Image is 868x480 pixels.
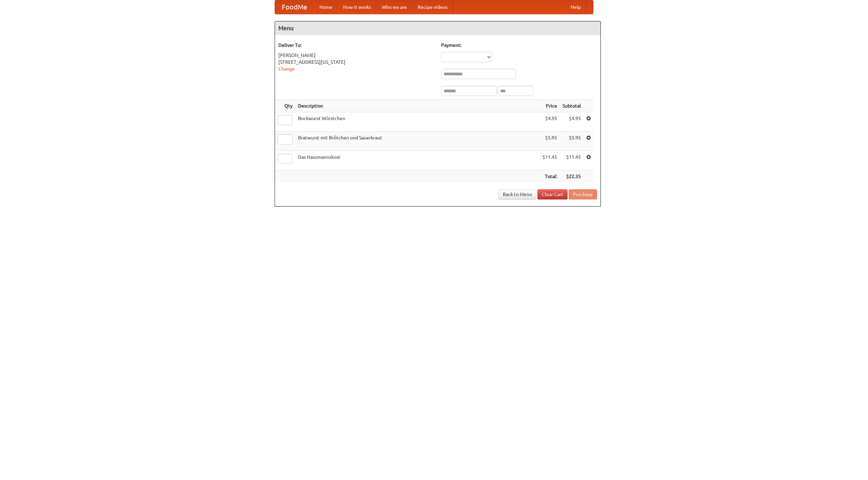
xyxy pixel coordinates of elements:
[540,151,560,170] td: $11.45
[275,21,600,35] h4: Menu
[278,42,434,49] h5: Deliver To:
[540,132,560,151] td: $5.95
[565,0,586,14] a: Help
[540,100,560,112] th: Price
[295,100,540,112] th: Description
[275,100,295,112] th: Qty
[569,189,597,199] button: Purchase
[295,112,540,132] td: Bockwurst Würstchen
[498,189,536,199] a: Back to Menu
[376,0,412,14] a: Who we are
[278,66,295,72] a: Change
[275,0,314,14] a: FoodMe
[540,112,560,132] td: $4.95
[295,132,540,151] td: Bratwurst mit Brötchen und Sauerkraut
[560,151,584,170] td: $11.45
[560,170,584,183] th: $22.35
[560,112,584,132] td: $4.95
[278,59,434,65] div: [STREET_ADDRESS][US_STATE]
[560,132,584,151] td: $5.95
[338,0,376,14] a: How it works
[441,42,597,49] h5: Payment:
[560,100,584,112] th: Subtotal
[540,170,560,183] th: Total:
[278,52,434,59] div: [PERSON_NAME]
[537,189,568,199] a: Clear Cart
[314,0,338,14] a: Home
[412,0,453,14] a: Recipe videos
[295,151,540,170] td: Das Hausmannskost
